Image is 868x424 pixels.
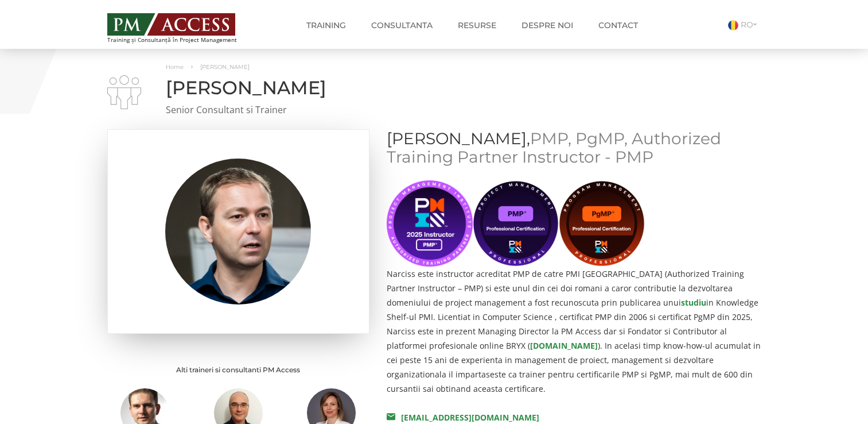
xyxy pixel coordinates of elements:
a: Contact [590,14,647,37]
p: [PERSON_NAME], [387,129,761,166]
span: [PERSON_NAME] [200,63,250,71]
a: Home [166,63,184,71]
a: studiu [681,297,706,308]
a: [EMAIL_ADDRESS][DOMAIN_NAME] [387,412,539,423]
a: RO [728,20,761,30]
a: Training și Consultanță în Project Management [107,10,258,43]
img: Romana [728,20,738,30]
p: Senior Consultant si Trainer [107,103,761,117]
p: Alti traineri si consultanti PM Access [107,363,370,377]
p: Narciss este instructor acreditat PMP de catre PMI [GEOGRAPHIC_DATA] (Authorized Training Partner... [387,180,761,396]
a: Despre noi [513,14,582,37]
a: [DOMAIN_NAME] [530,340,598,351]
h1: [PERSON_NAME] [107,78,761,98]
a: Training [298,14,355,37]
img: PM ACCESS - Echipa traineri si consultanti certificati PMP: Narciss Popescu, Mihai Olaru, Monica ... [107,13,235,36]
span: PMP, PgMP, Authorized Training Partner Instructor - PMP [387,129,721,167]
a: Resurse [449,14,505,37]
a: Consultanta [363,14,441,37]
span: Training și Consultanță în Project Management [107,37,258,43]
img: NARCISS POPESCU [107,75,141,109]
